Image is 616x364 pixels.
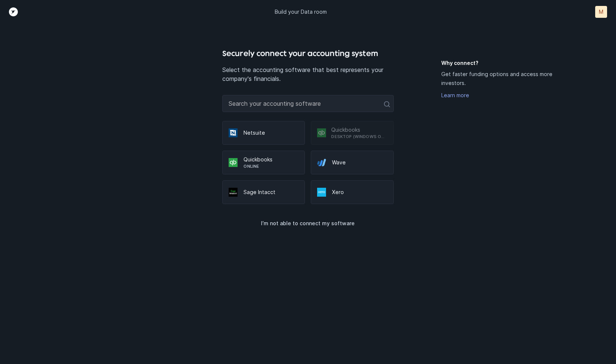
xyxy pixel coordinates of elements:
p: Build your Data room [275,8,327,16]
div: Xero [311,180,393,204]
p: Xero [332,188,387,196]
div: Sage Intacct [222,180,305,204]
div: QuickbooksDesktop (Windows only) [311,121,393,145]
p: Get faster funding options and access more investors. [441,70,565,88]
p: Desktop (Windows only) [331,134,387,140]
p: I’m not able to connect my software [261,219,355,228]
p: Quickbooks [331,126,387,134]
button: I’m not able to connect my software [222,216,393,231]
p: Netsuite [244,129,299,137]
h4: Securely connect your accounting system [222,47,393,59]
p: M [599,8,603,16]
p: Wave [332,159,387,166]
button: M [595,6,607,18]
a: Learn more [441,92,469,98]
input: Search your accounting software [222,95,393,112]
p: Sage Intacct [244,188,299,196]
div: QuickbooksOnline [222,151,305,174]
p: Select the accounting software that best represents your company's financials. [222,65,393,83]
p: Online [244,163,299,169]
h5: Why connect? [441,59,565,67]
div: Wave [311,151,393,174]
p: Quickbooks [244,156,299,163]
div: Netsuite [222,121,305,145]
